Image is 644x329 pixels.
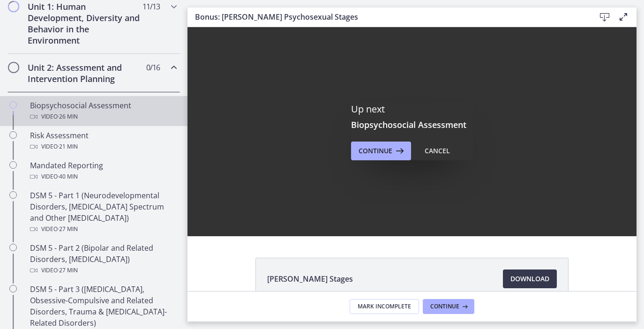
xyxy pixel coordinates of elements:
[30,265,176,276] div: Video
[30,224,176,235] div: Video
[358,303,411,310] span: Mark Incomplete
[28,1,142,46] h2: Unit 1: Human Development, Diversity and Behavior in the Environment
[351,142,411,160] button: Continue
[351,119,473,130] h3: Biopsychosocial Assessment
[417,142,457,160] button: Cancel
[30,190,176,235] div: DSM 5 - Part 1 (Neurodevelopmental Disorders, [MEDICAL_DATA] Spectrum and Other [MEDICAL_DATA])
[30,111,176,122] div: Video
[510,273,549,284] span: Download
[58,265,78,276] span: · 27 min
[350,299,419,314] button: Mark Incomplete
[425,145,450,157] div: Cancel
[30,141,176,152] div: Video
[58,171,78,182] span: · 40 min
[267,273,353,284] span: [PERSON_NAME] Stages
[58,111,78,122] span: · 26 min
[30,100,176,122] div: Biopsychosocial Assessment
[30,130,176,152] div: Risk Assessment
[351,103,473,115] p: Up next
[58,141,78,152] span: · 21 min
[146,62,160,73] span: 0 / 16
[142,1,160,12] span: 11 / 13
[30,160,176,182] div: Mandated Reporting
[28,62,142,84] h2: Unit 2: Assessment and Intervention Planning
[359,145,392,157] span: Continue
[423,299,474,314] button: Continue
[30,171,176,182] div: Video
[503,269,557,288] a: Download
[195,11,580,22] h3: Bonus: [PERSON_NAME] Psychosexual Stages
[58,224,78,235] span: · 27 min
[30,242,176,276] div: DSM 5 - Part 2 (Bipolar and Related Disorders, [MEDICAL_DATA])
[430,303,459,310] span: Continue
